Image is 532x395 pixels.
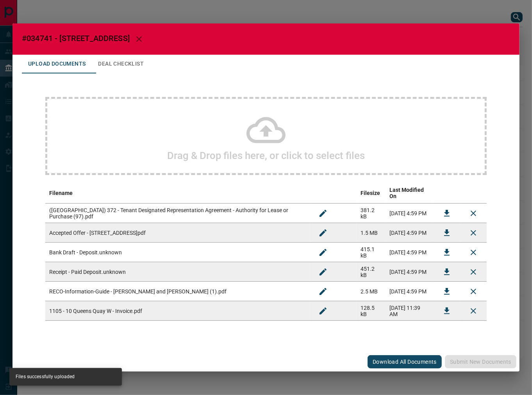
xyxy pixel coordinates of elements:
[314,282,332,301] button: Rename
[45,97,487,175] div: Drag & Drop files here, or click to select files
[464,302,483,320] button: Remove File
[464,263,483,281] button: Remove File
[22,34,130,43] span: #034741 - [STREET_ADDRESS]
[464,204,483,223] button: Remove File
[434,183,460,204] th: download action column
[357,223,386,243] td: 1.5 MB
[357,183,386,204] th: Filesize
[357,204,386,223] td: 381.2 kB
[45,262,310,282] td: Receipt - Paid Deposit.unknown
[386,301,434,321] td: [DATE] 11:39 AM
[386,183,434,204] th: Last Modified On
[45,183,310,204] th: Filename
[437,263,456,281] button: Download
[437,204,456,223] button: Download
[386,262,434,282] td: [DATE] 4:59 PM
[386,204,434,223] td: [DATE] 4:59 PM
[314,223,332,242] button: Rename
[167,150,365,161] h2: Drag & Drop files here, or click to select files
[45,301,310,321] td: 1105 - 10 Queens Quay W - Invoice.pdf
[314,302,332,320] button: Rename
[437,223,456,242] button: Download
[357,282,386,301] td: 2.5 MB
[386,243,434,262] td: [DATE] 4:59 PM
[22,55,92,73] button: Upload Documents
[437,282,456,301] button: Download
[464,223,483,242] button: Remove File
[314,204,332,223] button: Rename
[464,243,483,262] button: Remove File
[310,183,357,204] th: edit column
[464,282,483,301] button: Remove File
[386,223,434,243] td: [DATE] 4:59 PM
[357,301,386,321] td: 128.5 kB
[314,263,332,281] button: Rename
[357,262,386,282] td: 451.2 kB
[460,183,487,204] th: delete file action column
[45,282,310,301] td: RECO-Information-Guide - [PERSON_NAME] and [PERSON_NAME] (1).pdf
[314,243,332,262] button: Rename
[45,223,310,243] td: Accepted Offer - [STREET_ADDRESS]pdf
[45,243,310,262] td: Bank Draft - Deposit.unknown
[16,370,75,383] div: Files successfully uploaded
[45,204,310,223] td: ([GEOGRAPHIC_DATA]) 372 - Tenant Designated Representation Agreement - Authority for Lease or Pur...
[357,243,386,262] td: 415.1 kB
[368,355,442,368] button: Download All Documents
[437,302,456,320] button: Download
[437,243,456,262] button: Download
[92,55,150,73] button: Deal Checklist
[386,282,434,301] td: [DATE] 4:59 PM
